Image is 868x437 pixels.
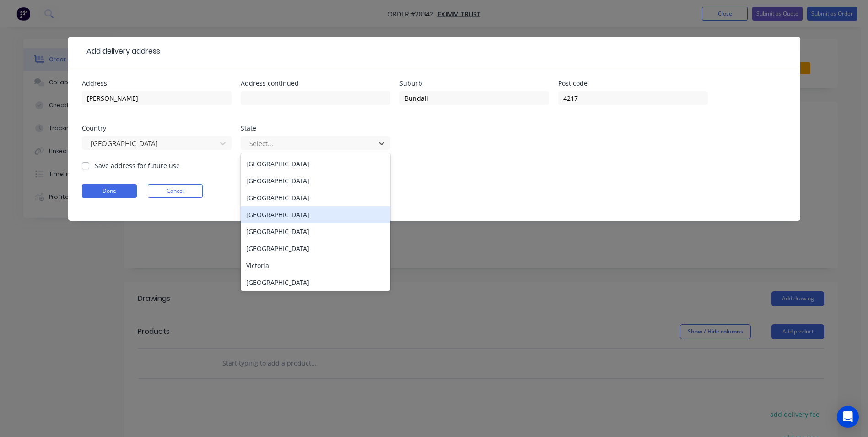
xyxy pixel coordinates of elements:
[241,257,390,274] div: Victoria
[82,184,137,198] button: Done
[837,406,859,428] div: Open Intercom Messenger
[241,172,390,189] div: [GEOGRAPHIC_DATA]
[95,161,180,170] label: Save address for future use
[82,80,232,87] div: Address
[241,223,390,240] div: [GEOGRAPHIC_DATA]
[241,189,390,206] div: [GEOGRAPHIC_DATA]
[148,184,203,198] button: Cancel
[241,206,390,223] div: [GEOGRAPHIC_DATA]
[558,80,708,87] div: Post code
[399,80,549,87] div: Suburb
[241,274,390,291] div: [GEOGRAPHIC_DATA]
[241,80,390,87] div: Address continued
[241,240,390,257] div: [GEOGRAPHIC_DATA]
[241,155,390,172] div: [GEOGRAPHIC_DATA]
[82,46,160,57] div: Add delivery address
[241,125,390,131] div: State
[82,125,232,131] div: Country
